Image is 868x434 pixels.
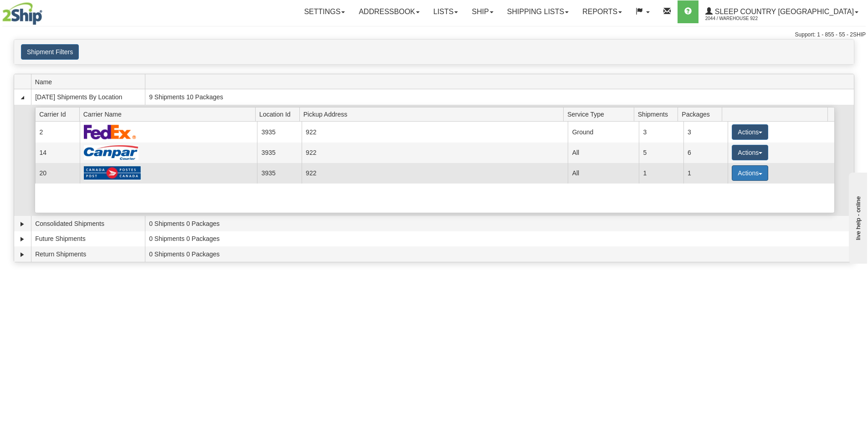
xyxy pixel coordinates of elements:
[352,0,426,23] a: Addressbook
[18,93,27,102] a: Collapse
[683,143,728,163] td: 6
[568,143,639,163] td: All
[302,122,568,142] td: 922
[302,163,568,184] td: 922
[500,0,575,23] a: Shipping lists
[35,75,145,89] span: Name
[35,143,79,163] td: 14
[145,89,854,105] td: 9 Shipments 10 Packages
[639,122,683,142] td: 3
[682,107,722,121] span: Packages
[18,235,27,244] a: Expand
[302,143,568,163] td: 922
[297,0,352,23] a: Settings
[18,250,27,259] a: Expand
[31,89,145,105] td: [DATE] Shipments By Location
[2,31,866,39] div: Support: 1 - 855 - 55 - 2SHIP
[568,163,639,184] td: All
[847,170,867,263] iframe: chat widget
[426,0,465,23] a: Lists
[84,145,139,160] img: Canpar
[257,143,301,163] td: 3935
[145,231,854,247] td: 0 Shipments 0 Packages
[465,0,500,23] a: Ship
[639,163,683,184] td: 1
[83,107,256,121] span: Carrier Name
[683,122,728,142] td: 3
[31,246,145,262] td: Return Shipments
[732,124,768,140] button: Actions
[257,163,301,184] td: 3935
[705,14,774,23] span: 2044 / Warehouse 922
[84,124,136,139] img: FedEx Express®
[567,107,634,121] span: Service Type
[303,107,564,121] span: Pickup Address
[713,8,854,15] span: Sleep Country [GEOGRAPHIC_DATA]
[84,166,141,180] img: Canada Post
[638,107,678,121] span: Shipments
[257,122,301,142] td: 3935
[145,246,854,262] td: 0 Shipments 0 Packages
[31,231,145,247] td: Future Shipments
[39,107,79,121] span: Carrier Id
[7,8,84,15] div: live help - online
[18,220,27,229] a: Expand
[259,107,299,121] span: Location Id
[2,2,42,25] img: logo2044.jpg
[31,216,145,231] td: Consolidated Shipments
[575,0,629,23] a: Reports
[21,44,79,60] button: Shipment Filters
[568,122,639,142] td: Ground
[145,216,854,231] td: 0 Shipments 0 Packages
[35,122,79,142] td: 2
[732,165,768,181] button: Actions
[732,145,768,160] button: Actions
[35,163,79,184] td: 20
[699,0,865,23] a: Sleep Country [GEOGRAPHIC_DATA] 2044 / Warehouse 922
[639,143,683,163] td: 5
[683,163,728,184] td: 1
